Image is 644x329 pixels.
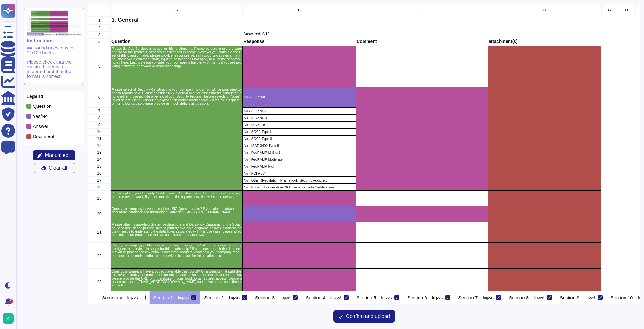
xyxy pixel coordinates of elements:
[244,116,355,120] p: No - ISO27018
[88,25,111,32] div: 2
[483,296,493,299] div: Import
[102,295,122,300] p: Summary
[346,314,390,319] span: Confirm and upload
[26,94,82,99] p: Legend
[88,184,111,191] div: 18
[33,163,75,173] button: Clear all
[244,109,355,113] p: No - ISO27017
[88,170,111,177] div: 16
[88,4,640,291] div: grid
[88,191,111,206] div: 19
[27,45,81,78] p: We found questions in 11/12 sheets. Please check that the required sheets are imported and that t...
[88,87,111,107] div: 6
[204,295,224,300] p: Section 2
[244,95,355,99] p: No - ISO27001
[127,296,138,299] div: Import
[407,295,427,300] p: Section 6
[88,38,111,46] div: 4
[560,295,580,300] p: Section 9
[111,39,242,43] p: Question
[432,296,443,299] div: Import
[229,296,240,299] div: Import
[244,151,355,154] p: No - FedRAMP LI-SaaS
[244,144,355,147] p: No - ISAE 3402 Type II
[88,149,111,156] div: 13
[112,207,242,214] p: Does your company have a completed SIG Questionnaire? If yes, please attach the document. Standar...
[153,295,173,300] p: Section 1
[111,17,601,23] p: 1. General
[489,39,601,43] p: attachment(s)
[112,223,242,237] p: Please attach supporting System Architecture and Data Flow Diagrams for the Scoped Services. Plea...
[381,296,392,299] div: Import
[88,135,111,142] div: 11
[255,295,275,300] p: Section 3
[534,296,544,299] div: Import
[33,150,75,160] button: Manual edit
[88,46,111,87] div: 5
[357,295,376,300] p: Section 5
[88,128,111,135] div: 10
[178,296,189,299] div: Import
[357,39,487,43] p: Comment
[509,295,529,300] p: Section 8
[27,10,81,36] img: instruction
[625,8,628,12] span: H
[49,165,67,170] span: Clear all
[88,156,111,163] div: 14
[244,123,355,127] p: No - ISO27701
[88,32,111,38] div: 3
[88,121,111,128] div: 9
[45,153,71,158] span: Manual edit
[280,296,290,299] div: Import
[1,311,18,325] button: user
[9,299,13,303] div: 9+
[244,158,355,161] p: No - FedRAMP Moderate
[608,8,611,12] span: G
[33,124,48,129] p: Answer
[112,244,242,257] p: Does your company publish documentation showing how Salesforce should securely configure the serv...
[33,114,48,118] p: Yes/No
[88,142,111,149] div: 12
[112,270,242,287] p: Does your company have a publicly available trust portal? Or a website that publishes relevant se...
[543,8,546,12] span: D
[585,296,595,299] div: Import
[244,130,355,134] p: No - SOC2 Type I
[88,163,111,170] div: 15
[244,179,355,182] p: No - Other (Regulation, Framework, Security Audit, etc)
[333,310,395,323] button: Confirm and upload
[458,295,478,300] p: Section 7
[112,88,242,105] p: Please select all Security Certifications your company holds. You will be prompted to attach repo...
[244,172,355,175] p: No - PCI RoC
[306,295,325,300] p: Section 4
[244,165,355,168] p: No - FedRAMP High
[330,296,341,299] div: Import
[298,8,301,12] span: B
[611,295,633,300] p: Section 10
[244,186,355,189] p: No - None - Supplier does NOT have Security Certifications
[88,269,111,295] div: 23
[88,243,111,269] div: 22
[421,8,424,12] span: C
[27,38,81,43] p: Instructions :
[88,177,111,184] div: 17
[33,134,54,139] p: Document
[112,192,242,199] p: Please upload your Security Certifications. Salesforce must have a copy of these reports to move ...
[244,137,355,141] p: No - SOC2 Type II
[88,107,111,114] div: 7
[112,47,242,68] p: Please list ALL Services in scope for this relationship. Please be sure to use the exact name for...
[88,114,111,121] div: 8
[88,206,111,222] div: 20
[243,32,355,36] p: Answered: 0/19
[88,222,111,243] div: 21
[175,8,178,12] span: A
[3,313,14,324] img: user
[243,39,355,43] p: Response
[88,16,111,25] div: 1
[33,104,52,108] p: Question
